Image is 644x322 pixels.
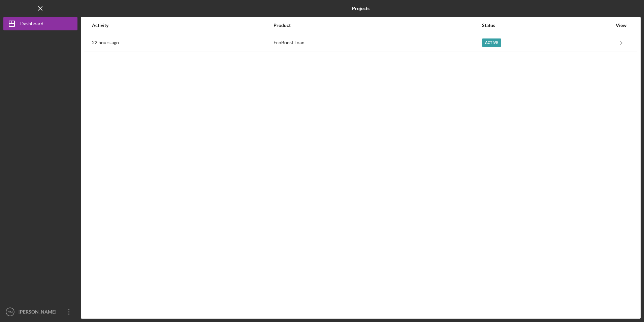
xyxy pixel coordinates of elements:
[20,17,43,32] div: Dashboard
[8,310,13,314] text: CM
[352,6,369,11] b: Projects
[3,17,77,30] button: Dashboard
[273,23,481,28] div: Product
[92,40,119,45] time: 2025-09-25 18:30
[482,38,501,47] div: Active
[3,305,77,319] button: CM[PERSON_NAME]
[92,23,273,28] div: Activity
[273,34,481,51] div: EcoBoost Loan
[482,23,612,28] div: Status
[17,305,61,320] div: [PERSON_NAME]
[613,23,630,28] div: View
